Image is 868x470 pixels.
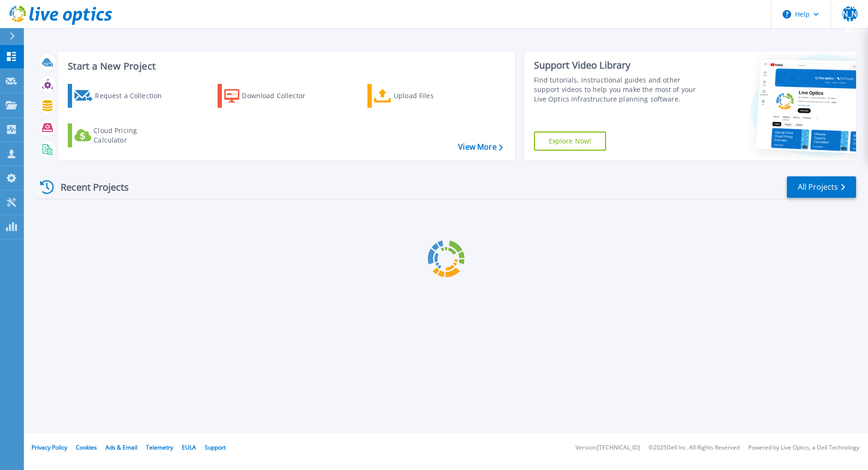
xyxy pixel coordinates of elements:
[76,443,97,451] a: Cookies
[31,443,67,451] a: Privacy Policy
[367,84,474,108] a: Upload Files
[218,84,324,108] a: Download Collector
[95,86,171,105] div: Request a Collection
[146,443,173,451] a: Telemetry
[534,59,702,72] div: Support Video Library
[68,123,174,147] a: Cloud Pricing Calculator
[748,445,859,451] li: Powered by Live Optics, a Dell Technology
[105,443,137,451] a: Ads & Email
[242,86,318,105] div: Download Collector
[394,86,470,105] div: Upload Files
[534,132,607,151] a: Explore Now!
[94,126,170,145] div: Cloud Pricing Calculator
[648,445,740,451] li: © 2025 Dell Inc. All Rights Reserved
[575,445,640,451] li: Version: [TECHNICAL_ID]
[534,75,702,104] div: Find tutorials, instructional guides and other support videos to help you make the most of your L...
[205,443,226,451] a: Support
[68,61,502,72] h3: Start a New Project
[68,84,174,108] a: Request a Collection
[182,443,196,451] a: EULA
[458,143,502,152] a: View More
[37,175,142,199] div: Recent Projects
[787,176,856,198] a: All Projects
